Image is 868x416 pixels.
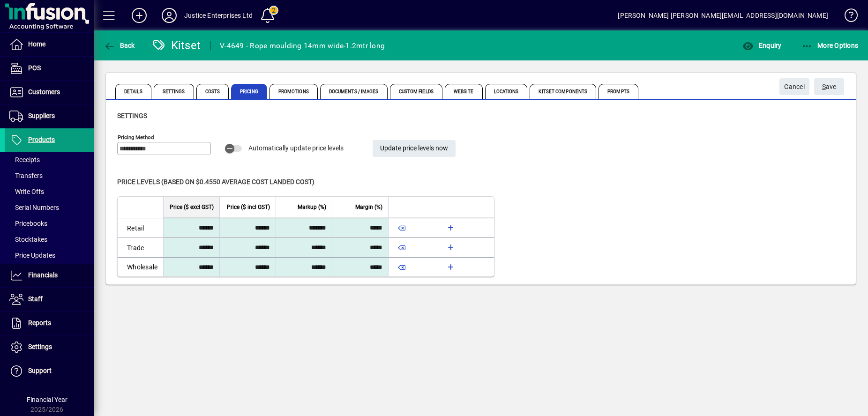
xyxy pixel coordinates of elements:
span: Pricebooks [9,220,47,227]
div: V-4649 - Rope moulding 14mm wide-1.2mtr long [220,38,385,53]
span: Update price levels now [380,141,448,156]
a: Serial Numbers [5,200,94,215]
span: Back [104,42,135,49]
span: Products [28,136,55,143]
button: Cancel [779,78,809,95]
span: Margin (%) [355,202,382,212]
span: Price ($ excl GST) [170,202,214,212]
span: ave [822,79,837,95]
button: Profile [154,7,184,24]
span: Markup (%) [298,202,326,212]
span: Suppliers [28,112,55,119]
button: Enquiry [740,37,784,54]
button: Update price levels now [373,140,456,157]
a: Customers [5,81,94,104]
span: Promotions [269,84,318,99]
span: Customers [28,88,60,96]
div: Kitset [152,38,201,53]
a: Staff [5,288,94,311]
mat-label: Pricing method [118,134,154,141]
span: Pricing [231,84,267,99]
a: Stocktakes [5,231,94,247]
span: Price Updates [9,252,55,259]
span: Reports [28,319,51,327]
span: Details [115,84,151,99]
span: Prompts [599,84,638,99]
span: Website [445,84,483,99]
a: Transfers [5,168,94,184]
span: Financials [28,271,58,279]
a: Write Offs [5,184,94,200]
div: Justice Enterprises Ltd [184,8,253,23]
a: Price Updates [5,247,94,263]
span: Settings [28,343,52,350]
a: Suppliers [5,104,94,128]
span: Kitset Components [530,84,596,99]
a: POS [5,57,94,80]
a: Home [5,33,94,56]
td: Trade [118,238,163,257]
td: Wholesale [118,257,163,276]
a: Knowledge Base [838,2,856,32]
td: Retail [118,218,163,238]
span: Automatically update price levels [248,144,344,152]
a: Support [5,359,94,383]
a: Receipts [5,152,94,168]
span: Cancel [784,79,805,95]
span: Enquiry [742,42,781,49]
a: Settings [5,335,94,359]
span: More Options [801,42,859,49]
div: [PERSON_NAME] [PERSON_NAME][EMAIL_ADDRESS][DOMAIN_NAME] [618,8,828,23]
span: Price levels (based on $0.4550 Average cost landed cost) [117,178,314,186]
span: Serial Numbers [9,204,59,211]
span: Staff [28,295,43,303]
a: Financials [5,264,94,287]
span: Custom Fields [390,84,442,99]
span: Receipts [9,156,40,163]
span: S [822,83,826,90]
span: Price ($ incl GST) [227,202,270,212]
span: Home [28,40,45,48]
span: Financial Year [27,396,67,403]
span: Support [28,367,52,374]
button: Add [124,7,154,24]
app-page-header-button: Back [94,37,145,54]
a: Reports [5,312,94,335]
span: Transfers [9,172,43,179]
span: Locations [485,84,528,99]
button: Save [814,78,844,95]
button: Back [101,37,137,54]
span: Settings [154,84,194,99]
span: Stocktakes [9,236,47,243]
span: POS [28,64,41,72]
span: Settings [117,112,147,119]
span: Write Offs [9,188,44,195]
span: Documents / Images [320,84,388,99]
span: Costs [196,84,229,99]
a: Pricebooks [5,215,94,231]
button: More Options [799,37,861,54]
